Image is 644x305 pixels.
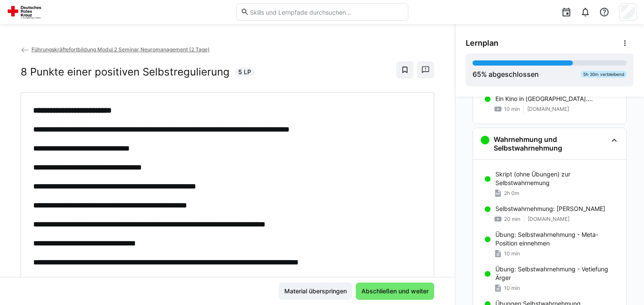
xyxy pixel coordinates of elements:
[473,69,539,79] div: % abgeschlossen
[527,106,569,113] span: [DOMAIN_NAME]
[356,283,434,300] button: Abschließen und weiter
[495,170,619,187] p: Skript (ohne Übungen) zur Selbstwahrnemung
[495,94,593,103] p: Ein Kino in [GEOGRAPHIC_DATA]....
[495,265,619,282] p: Übung: Selbstwahrnehmung - Vetiefung Ärger
[504,190,519,197] span: 2h 0m
[504,106,520,113] span: 10 min
[283,287,348,296] span: Material überspringen
[581,71,627,78] div: 5h 30m verbleibend
[31,46,210,53] span: Führungskräftefortbildung Modul 2 Seminar Neuromanagement (2 Tage)
[249,8,403,16] input: Skills und Lernpfade durchsuchen…
[495,204,605,213] p: Selbstwahrnehmung: [PERSON_NAME]
[504,250,520,257] span: 10 min
[238,68,251,76] span: 5 LP
[21,46,210,53] a: Führungskräftefortbildung Modul 2 Seminar Neuromanagement (2 Tage)
[279,283,352,300] button: Material überspringen
[494,135,607,152] h3: Wahrnehmung und Selbstwahrnehmung
[466,38,498,48] span: Lernplan
[473,70,481,79] span: 65
[21,66,230,79] h2: 8 Punkte einer positiven Selbstregulierung
[360,287,430,296] span: Abschließen und weiter
[504,216,520,223] span: 20 min
[495,230,619,248] p: Übung: Selbstwahrnehmung - Meta-Position einnehmen
[528,216,569,223] span: [DOMAIN_NAME]
[504,285,520,292] span: 10 min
